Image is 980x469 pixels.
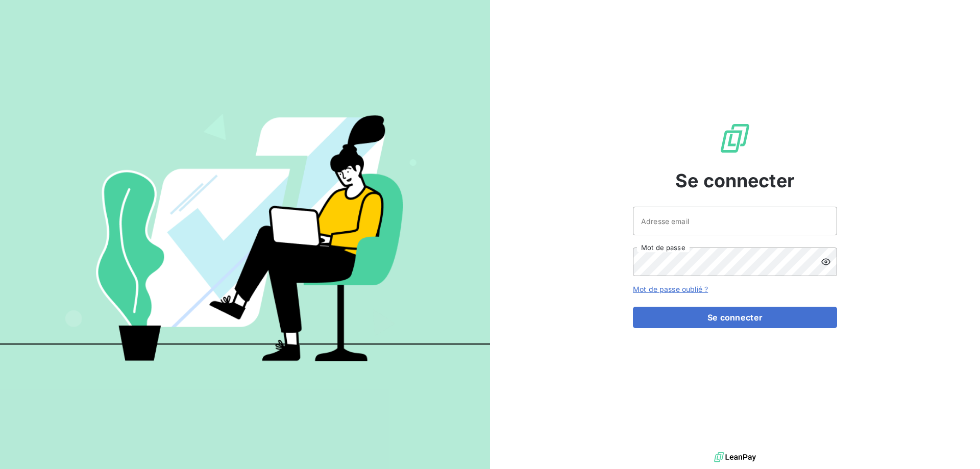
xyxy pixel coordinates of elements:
[633,307,837,328] button: Se connecter
[633,285,708,293] a: Mot de passe oublié ?
[675,167,795,194] span: Se connecter
[633,207,837,235] input: placeholder
[714,450,756,465] img: logo
[719,122,751,155] img: Logo LeanPay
